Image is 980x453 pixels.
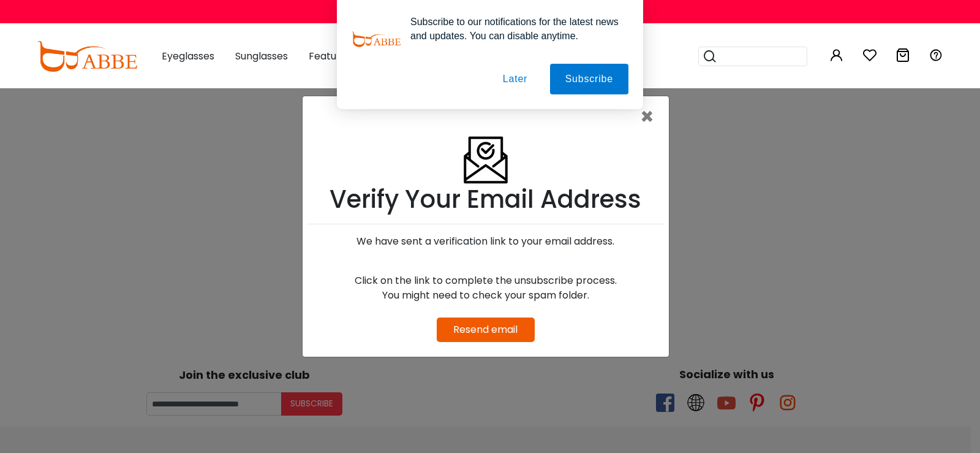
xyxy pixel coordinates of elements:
[401,15,628,43] div: Subscribe to our notifications for the latest news and updates. You can disable anytime.
[307,288,664,303] div: You might need to check your spam folder.
[307,273,664,288] div: Click on the link to complete the unsubscribe process.
[640,101,654,132] span: ×
[640,106,659,128] button: Close
[550,64,628,94] button: Subscribe
[307,185,664,214] h1: Verify Your Email Address
[461,106,510,185] img: Verify Email
[488,64,543,94] button: Later
[307,234,664,249] div: We have sent a verification link to your email address.
[453,322,518,337] a: Resend email
[352,15,401,64] img: notification icon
